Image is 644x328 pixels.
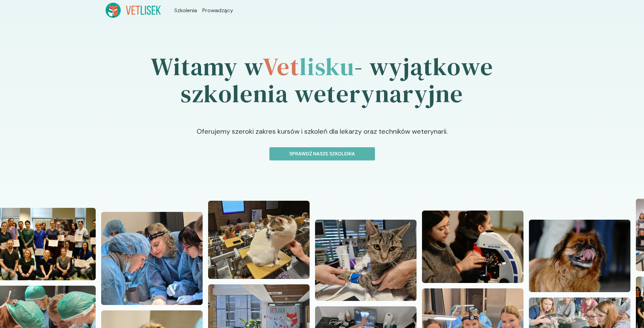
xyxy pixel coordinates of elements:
button: Sprawdź nasze szkolenia [269,147,375,160]
p: Sprawdź nasze szkolenia [275,150,369,157]
img: Z2WOn5bqstJ98vZ7_DSC06617.JPG [529,220,630,292]
p: Oferujemy szeroki zakres kursów i szkoleń dla lekarzy oraz techników weterynarii. [107,126,537,147]
span: Vet [263,50,299,83]
a: Prowadzący [202,6,233,15]
h1: Witamy w - wyjątkowe szkolenia weterynaryjne [106,34,539,126]
img: Z2WOx5bqstJ98vaI_20240512_101618.jpg [208,201,310,279]
img: Z2WOrpbqstJ98vaB_DSC04907.JPG [422,211,524,283]
a: Szkolenia [174,6,197,15]
span: lisku [299,50,354,83]
img: Z2WOzZbqstJ98vaN_20241110_112957.jpg [101,212,203,305]
img: Z2WOuJbqstJ98vaF_20221127_125425.jpg [315,220,417,301]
